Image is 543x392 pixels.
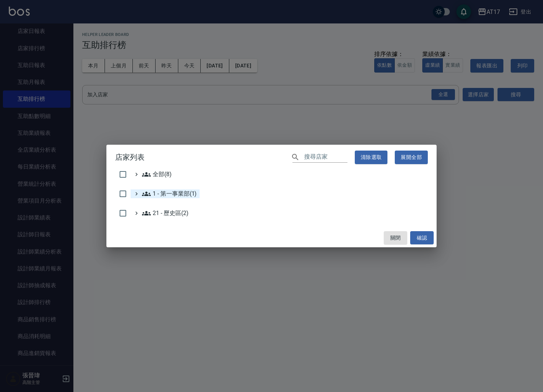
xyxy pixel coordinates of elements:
[410,231,434,245] button: 確認
[304,152,347,163] input: 搜尋店家
[142,170,172,179] span: 全部(8)
[395,151,428,164] button: 展開全部
[355,151,388,164] button: 清除選取
[142,209,188,218] span: 21 - 歷史區(2)
[384,231,407,245] button: 關閉
[106,145,437,170] h2: 店家列表
[142,189,197,198] span: 1 - 第一事業部(1)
